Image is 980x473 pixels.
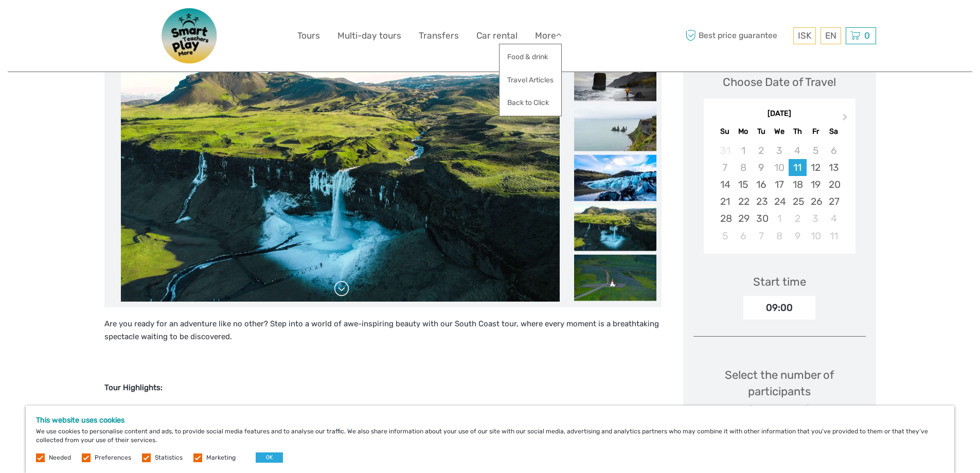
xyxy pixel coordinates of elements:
div: Choose Tuesday, October 7th, 2025 [752,227,770,244]
img: 0dcb3fcb1b4b46e9aab90703936a3e0a_slider_thumbnail.jpeg [574,204,656,251]
div: (min. 1 participant) [693,404,866,414]
div: Choose Monday, September 15th, 2025 [734,176,752,193]
div: Choose Thursday, October 9th, 2025 [789,227,807,244]
div: Not available Tuesday, September 9th, 2025 [752,159,770,176]
span: 0 [863,30,871,41]
div: Not available Wednesday, September 10th, 2025 [770,159,788,176]
div: Not available Friday, September 5th, 2025 [807,142,825,159]
div: Not available Thursday, September 4th, 2025 [789,142,807,159]
img: 0dcb3fcb1b4b46e9aab90703936a3e0a_main_slider.jpeg [121,55,560,302]
div: Choose Saturday, September 20th, 2025 [825,176,843,193]
div: EN [821,27,841,44]
div: Th [789,125,807,138]
div: Choose Thursday, September 18th, 2025 [789,176,807,193]
p: Are you ready for an adventure like no other? Step into a world of awe-inspiring beauty with our ... [104,318,662,344]
img: 3577-08614e58-788b-417f-8607-12aa916466bf_logo_big.png [149,8,231,64]
div: Choose Friday, October 3rd, 2025 [807,210,825,227]
div: Choose Sunday, October 5th, 2025 [716,227,734,244]
a: Tours [297,28,320,43]
div: month 2025-09 [707,142,852,244]
div: Choose Wednesday, October 1st, 2025 [770,210,788,227]
div: Not available Tuesday, September 2nd, 2025 [752,142,770,159]
div: Choose Tuesday, September 23rd, 2025 [752,193,770,210]
img: 46850cbcee3c4a21a9aca89da9b773b2_slider_thumbnail.jpeg [574,154,656,201]
div: We [770,125,788,138]
label: Preferences [95,453,131,462]
div: Choose Friday, October 10th, 2025 [807,227,825,244]
div: Choose Saturday, September 27th, 2025 [825,193,843,210]
div: Choose Sunday, September 21st, 2025 [716,193,734,210]
div: Choose Friday, September 12th, 2025 [807,159,825,176]
div: [DATE] [704,109,856,119]
a: Travel Articles [500,70,561,90]
div: Choose Tuesday, September 16th, 2025 [752,176,770,193]
div: Choose Sunday, September 14th, 2025 [716,176,734,193]
label: Marketing [206,453,236,462]
div: Sa [825,125,843,138]
div: Choose Saturday, September 13th, 2025 [825,159,843,176]
div: Fr [807,125,825,138]
div: Choose Sunday, September 28th, 2025 [716,210,734,227]
button: Next Month [838,111,854,128]
div: Not available Monday, September 1st, 2025 [734,142,752,159]
div: Start time [753,274,806,290]
img: e32a8cdbf43d4f48a3aba232c74f9598_slider_thumbnail.jpeg [574,254,656,301]
div: Su [716,125,734,138]
a: Car rental [476,28,518,43]
div: Choose Date of Travel [723,74,836,90]
div: Choose Wednesday, September 17th, 2025 [770,176,788,193]
div: We use cookies to personalise content and ads, to provide social media features and to analyse ou... [26,406,954,473]
a: Transfers [419,28,459,43]
h5: This website uses cookies [36,416,944,425]
div: Choose Monday, September 22nd, 2025 [734,193,752,210]
div: Select the number of participants [693,367,866,414]
a: More [535,28,562,43]
button: Open LiveChat chat widget [118,16,131,28]
div: Choose Saturday, October 4th, 2025 [825,210,843,227]
p: We're away right now. Please check back later! [14,18,116,26]
div: Not available Sunday, August 31st, 2025 [716,142,734,159]
div: Tu [752,125,770,138]
label: Needed [49,453,71,462]
img: f82dc7f9426642bf8516c070ecfc969d_slider_thumbnail.jpeg [574,104,656,151]
a: Food & drink [500,47,561,67]
div: Choose Thursday, September 25th, 2025 [789,193,807,210]
div: Choose Monday, October 6th, 2025 [734,227,752,244]
div: Not available Sunday, September 7th, 2025 [716,159,734,176]
a: Back to Click [500,93,561,113]
strong: Tour Highlights: [104,383,163,392]
span: Best price guarantee [683,27,791,44]
a: Multi-day tours [337,28,401,43]
button: OK [256,452,283,463]
div: Not available Saturday, September 6th, 2025 [825,142,843,159]
div: Not available Monday, September 8th, 2025 [734,159,752,176]
div: Choose Tuesday, September 30th, 2025 [752,210,770,227]
div: 09:00 [743,296,815,320]
div: Choose Monday, September 29th, 2025 [734,210,752,227]
div: Choose Saturday, October 11th, 2025 [825,227,843,244]
div: Choose Friday, September 26th, 2025 [807,193,825,210]
div: Choose Thursday, October 2nd, 2025 [789,210,807,227]
img: ab334b27b10945ffa12b3a91897fdf74_slider_thumbnail.jpg [574,55,656,101]
div: Not available Wednesday, September 3rd, 2025 [770,142,788,159]
label: Statistics [155,453,183,462]
div: Mo [734,125,752,138]
div: Choose Wednesday, October 8th, 2025 [770,227,788,244]
div: Choose Friday, September 19th, 2025 [807,176,825,193]
div: Choose Thursday, September 11th, 2025 [789,159,807,176]
div: Choose Wednesday, September 24th, 2025 [770,193,788,210]
span: ISK [798,30,811,41]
